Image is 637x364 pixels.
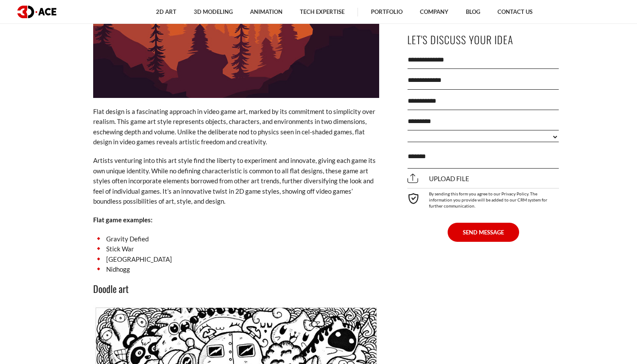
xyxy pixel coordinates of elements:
li: Gravity Defied [93,234,379,244]
p: Artists venturing into this art style find the liberty to experiment and innovate, giving each ga... [93,156,379,206]
h3: Doodle art [93,281,379,296]
strong: Flat game examples: [93,216,153,224]
li: Nidhogg [93,264,379,274]
span: Upload file [407,175,469,182]
button: SEND MESSAGE [448,223,519,242]
p: Let's Discuss Your Idea [407,30,559,49]
p: Flat design is a fascinating approach in video game art, marked by its commitment to simplicity o... [93,107,379,147]
li: [GEOGRAPHIC_DATA] [93,254,379,264]
img: logo dark [17,6,56,18]
div: By sending this form you agree to our Privacy Policy. The information you provide will be added t... [407,188,559,209]
li: Stick War [93,244,379,254]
